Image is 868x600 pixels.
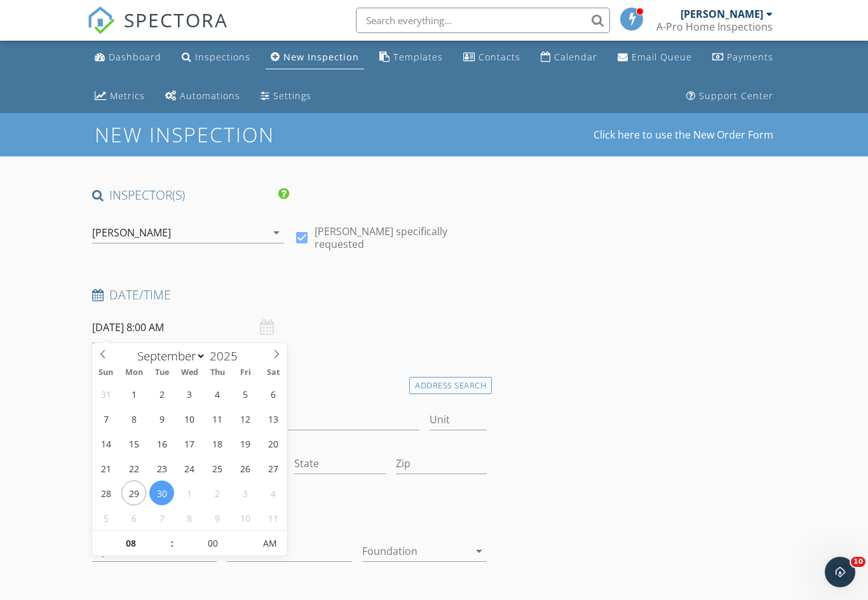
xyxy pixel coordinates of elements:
[458,46,526,69] a: Contacts
[92,374,487,390] h4: Location
[393,51,443,63] div: Templates
[149,406,174,431] span: September 9, 2025
[273,90,311,102] div: Settings
[92,187,290,203] h4: INSPECTOR(S)
[121,381,146,406] span: September 1, 2025
[121,431,146,456] span: September 15, 2025
[851,557,865,567] span: 10
[727,51,773,63] div: Payments
[205,431,230,456] span: September 18, 2025
[177,381,202,406] span: September 3, 2025
[148,369,176,377] span: Tue
[195,51,250,63] div: Inspections
[177,406,202,431] span: September 10, 2025
[93,431,118,456] span: September 14, 2025
[93,456,118,481] span: September 21, 2025
[110,90,145,102] div: Metrics
[92,227,171,238] div: [PERSON_NAME]
[90,46,166,69] a: Dashboard
[121,481,146,505] span: September 29, 2025
[92,312,285,343] input: Select date
[261,456,286,481] span: September 27, 2025
[149,481,174,505] span: September 30, 2025
[681,8,763,20] div: [PERSON_NAME]
[255,85,316,108] a: Settings
[177,431,202,456] span: September 17, 2025
[261,381,286,406] span: September 6, 2025
[177,505,202,530] span: October 8, 2025
[478,51,520,63] div: Contacts
[204,369,232,377] span: Thu
[121,456,146,481] span: September 22, 2025
[261,406,286,431] span: September 13, 2025
[90,85,150,108] a: Metrics
[252,531,287,556] span: Click to toggle
[356,8,610,33] input: Search everything...
[87,6,115,34] img: The Best Home Inspection Software - Spectora
[177,46,255,69] a: Inspections
[124,6,228,33] span: SPECTORA
[205,381,230,406] span: September 4, 2025
[233,505,258,530] span: October 10, 2025
[593,130,773,140] a: Click here to use the New Order Form
[315,225,487,250] label: [PERSON_NAME] specifically requested
[632,51,692,63] div: Email Queue
[93,481,118,505] span: September 28, 2025
[149,505,174,530] span: October 7, 2025
[232,369,260,377] span: Fri
[206,348,248,364] input: Year
[261,481,286,505] span: October 4, 2025
[266,46,364,69] a: New Inspection
[681,85,778,108] a: Support Center
[269,225,284,240] i: arrow_drop_down
[233,456,258,481] span: September 26, 2025
[95,123,376,146] h1: New Inspection
[93,505,118,530] span: October 5, 2025
[261,505,286,530] span: October 11, 2025
[149,456,174,481] span: September 23, 2025
[233,381,258,406] span: September 5, 2025
[205,481,230,505] span: October 2, 2025
[92,287,487,303] h4: Date/Time
[93,381,118,406] span: August 31, 2025
[374,46,448,69] a: Templates
[87,17,228,44] a: SPECTORA
[120,369,148,377] span: Mon
[93,406,118,431] span: September 7, 2025
[170,531,174,556] span: :
[177,456,202,481] span: September 24, 2025
[92,369,120,377] span: Sun
[409,377,492,394] div: Address Search
[656,20,773,33] div: A-Pro Home Inspections
[121,406,146,431] span: September 8, 2025
[205,505,230,530] span: October 9, 2025
[121,505,146,530] span: October 6, 2025
[536,46,602,69] a: Calendar
[260,369,288,377] span: Sat
[177,481,202,505] span: October 1, 2025
[205,456,230,481] span: September 25, 2025
[109,51,161,63] div: Dashboard
[825,557,855,587] iframe: Intercom live chat
[471,543,487,559] i: arrow_drop_down
[554,51,597,63] div: Calendar
[613,46,697,69] a: Email Queue
[233,481,258,505] span: October 3, 2025
[180,90,240,102] div: Automations
[283,51,359,63] div: New Inspection
[176,369,204,377] span: Wed
[160,85,245,108] a: Automations (Basic)
[149,431,174,456] span: September 16, 2025
[707,46,778,69] a: Payments
[233,431,258,456] span: September 19, 2025
[699,90,773,102] div: Support Center
[261,431,286,456] span: September 20, 2025
[205,406,230,431] span: September 11, 2025
[233,406,258,431] span: September 12, 2025
[149,381,174,406] span: September 2, 2025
